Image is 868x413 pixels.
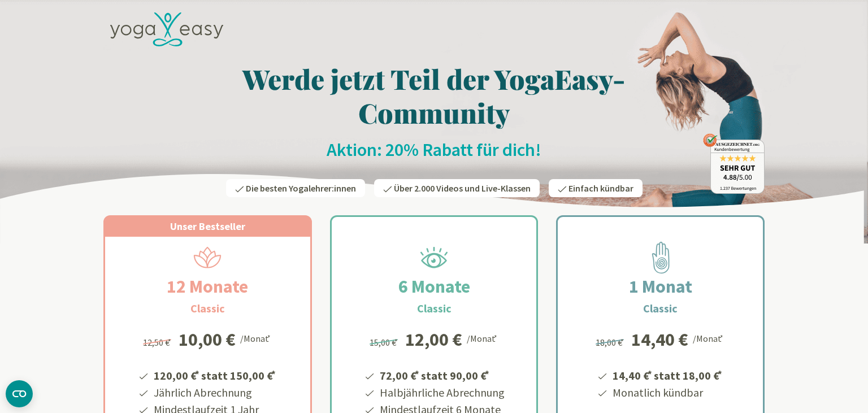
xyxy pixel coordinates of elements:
li: Halbjährliche Abrechnung [378,384,505,401]
div: 12,00 € [405,331,462,349]
span: Die besten Yogalehrer:innen [246,182,356,194]
h3: Classic [417,300,452,317]
div: /Monat [693,331,725,345]
h2: Aktion: 20% Rabatt für dich! [103,138,765,161]
h2: 1 Monat [602,273,719,300]
span: 12,50 € [143,337,173,348]
li: 72,00 € statt 90,00 € [378,365,505,384]
li: Jährlich Abrechnung [152,384,277,401]
span: 18,00 € [596,337,626,348]
h1: Werde jetzt Teil der YogaEasy-Community [103,62,765,129]
li: 14,40 € statt 18,00 € [611,365,724,384]
span: Über 2.000 Videos und Live-Klassen [394,182,531,194]
li: 120,00 € statt 150,00 € [152,365,277,384]
h3: Classic [190,300,225,317]
span: Einfach kündbar [568,182,633,194]
span: Unser Bestseller [170,220,245,233]
h2: 12 Monate [140,273,275,300]
li: Monatlich kündbar [611,384,724,401]
button: CMP-Widget öffnen [6,380,33,407]
span: 15,00 € [370,337,400,348]
div: /Monat [240,331,272,345]
h2: 6 Monate [371,273,497,300]
h3: Classic [643,300,678,317]
div: 10,00 € [179,331,236,349]
div: 14,40 € [631,331,688,349]
div: /Monat [467,331,499,345]
img: ausgezeichnet_badge.png [703,133,765,194]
